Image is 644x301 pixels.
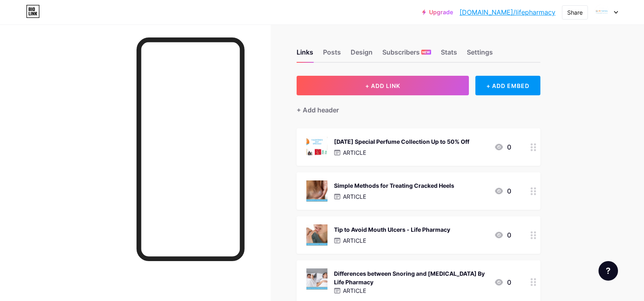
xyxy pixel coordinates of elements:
p: ARTICLE [343,236,366,245]
div: Design [351,47,373,62]
div: Settings [467,47,493,62]
div: Share [567,8,583,17]
img: lifepharmacy [594,4,609,20]
div: Differences between Snoring and [MEDICAL_DATA] By Life Pharmacy [334,269,488,286]
img: Valentine's Day Special Perfume Collection Up to 50% Off [306,136,327,158]
span: NEW [422,50,430,55]
img: Differences between Snoring and Sleep Apnea By Life Pharmacy [306,268,327,290]
div: Simple Methods for Treating Cracked Heels [334,181,454,190]
p: ARTICLE [343,286,366,295]
a: [DOMAIN_NAME]/lifepharmacy [460,7,555,17]
div: 0 [494,230,511,240]
div: + Add header [297,105,339,115]
img: Simple Methods for Treating Cracked Heels [306,180,327,202]
button: + ADD LINK [297,76,469,95]
div: + ADD EMBED [475,76,540,95]
a: Upgrade [422,9,453,15]
p: ARTICLE [343,148,366,157]
div: Tip to Avoid Mouth Ulcers - Life Pharmacy [334,225,450,234]
div: 0 [494,186,511,196]
span: + ADD LINK [365,82,400,89]
p: ARTICLE [343,192,366,201]
div: Stats [441,47,457,62]
div: Posts [323,47,341,62]
img: Tip to Avoid Mouth Ulcers - Life Pharmacy [306,224,327,246]
div: 0 [494,142,511,152]
div: 0 [494,277,511,287]
div: Links [297,47,313,62]
div: Subscribers [382,47,431,62]
div: [DATE] Special Perfume Collection Up to 50% Off [334,137,469,146]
